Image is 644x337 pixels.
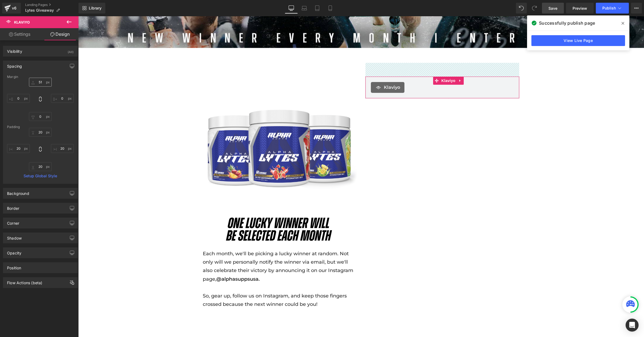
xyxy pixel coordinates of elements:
a: View Live Page [531,35,625,46]
button: More [631,3,642,14]
span: Preview [573,5,587,11]
a: Desktop [285,3,298,14]
div: Padding [7,125,74,129]
div: Spacing [7,61,22,68]
div: Position [7,263,21,270]
a: Landing Pages [25,3,79,7]
input: 0 [51,94,74,103]
a: Laptop [298,3,311,14]
a: Tablet [311,3,324,14]
div: Visibility [7,46,22,54]
input: 0 [7,144,30,153]
strong: @alphasuppsusa. [138,260,181,266]
div: Corner [7,218,19,225]
span: Library [89,6,102,11]
input: 0 [51,144,74,153]
button: Publish [596,3,629,14]
a: Mobile [324,3,337,14]
span: Klaviyo [306,68,322,74]
div: Shadow [7,233,22,240]
input: 0 [29,162,52,171]
input: 0 [29,112,52,121]
div: Flow Actions (beta) [7,277,42,285]
div: Margin [7,75,74,79]
div: Background [7,188,29,196]
div: Open Intercom Messenger [626,319,639,332]
a: v6 [2,3,21,14]
a: Design [40,28,80,40]
span: Successfully publish page [539,20,595,26]
span: Lytes Giveaway [25,8,54,12]
button: Redo [529,3,540,14]
div: v6 [11,5,18,12]
a: Setup Global Style [7,174,74,178]
div: Opacity [7,248,21,255]
span: Save [548,5,557,11]
div: Border [7,203,19,211]
span: Publish [602,6,616,10]
span: Klaviyo [14,20,30,24]
input: 0 [7,94,30,103]
p: Each month, we'll be picking a lucky winner at random. Not only will we personally notify the win... [125,233,279,292]
a: Expand / Collapse [378,60,385,68]
div: (All) [68,46,74,55]
a: New Library [79,3,105,14]
span: Klaviyo [362,60,379,68]
button: Undo [516,3,527,14]
a: Preview [566,3,594,14]
input: 0 [29,128,52,137]
input: 0 [29,78,52,87]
